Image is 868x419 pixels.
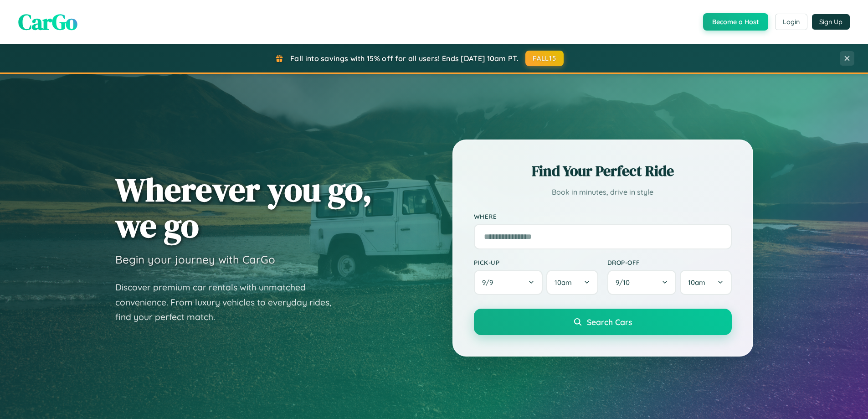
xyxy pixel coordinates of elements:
[607,259,732,266] label: Drop-off
[474,270,543,295] button: 9/9
[474,259,598,266] label: Pick-up
[680,270,731,295] button: 10am
[115,280,343,325] p: Discover premium car rentals with unmatched convenience. From luxury vehicles to everyday rides, ...
[607,270,677,295] button: 9/10
[812,14,850,30] button: Sign Up
[703,13,768,31] button: Become a Host
[115,253,275,266] h3: Begin your journey with CarGo
[616,278,634,287] span: 9 / 10
[587,317,632,327] span: Search Cars
[555,278,572,287] span: 10am
[474,161,732,181] h2: Find Your Perfect Ride
[775,14,807,30] button: Login
[482,278,498,287] span: 9 / 9
[290,54,519,63] span: Fall into savings with 15% off for all users! Ends [DATE] 10am PT.
[18,7,77,37] span: CarGo
[474,186,732,199] p: Book in minutes, drive in style
[474,309,732,335] button: Search Cars
[546,270,598,295] button: 10am
[525,51,564,66] button: FALL15
[688,278,705,287] span: 10am
[474,212,732,220] label: Where
[115,171,372,243] h1: Wherever you go, we go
